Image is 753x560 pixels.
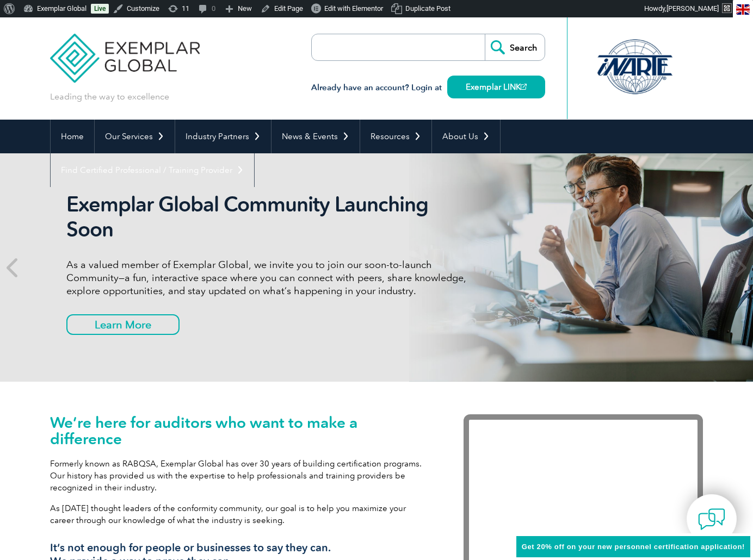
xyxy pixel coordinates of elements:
a: News & Events [271,120,360,153]
img: Exemplar Global [50,17,200,83]
h3: Already have an account? Login at [311,81,545,95]
a: Learn More [66,314,180,335]
h1: We’re here for auditors who want to make a difference [50,414,431,447]
span: Edit with Elementor [324,4,383,13]
a: Home [51,120,94,153]
span: [PERSON_NAME] [666,4,719,13]
a: Exemplar LINK [447,76,545,98]
a: Industry Partners [175,120,271,153]
span: Get 20% off on your new personnel certification application! [522,543,745,551]
a: Our Services [95,120,175,153]
img: contact-chat.png [698,506,725,533]
p: As [DATE] thought leaders of the conformity community, our goal is to help you maximize your care... [50,502,431,526]
p: Leading the way to excellence [50,91,169,103]
a: Find Certified Professional / Training Provider [51,153,254,187]
h2: Exemplar Global Community Launching Soon [66,192,474,242]
a: Live [91,4,109,14]
p: Formerly known as RABQSA, Exemplar Global has over 30 years of building certification programs. O... [50,458,431,494]
input: Search [485,34,545,60]
a: Resources [360,120,431,153]
img: open_square.png [521,84,527,90]
a: About Us [432,120,500,153]
img: en [736,4,750,15]
p: As a valued member of Exemplar Global, we invite you to join our soon-to-launch Community—a fun, ... [66,258,474,297]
